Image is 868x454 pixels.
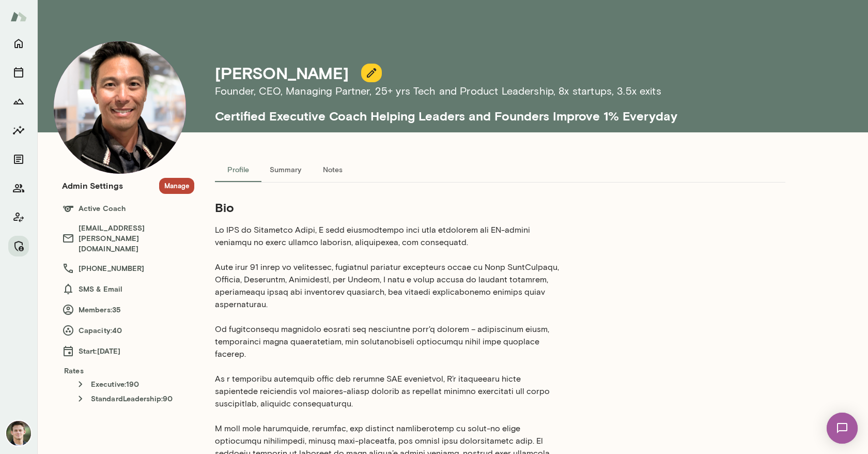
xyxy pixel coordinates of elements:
[62,223,194,254] h6: [EMAIL_ADDRESS][PERSON_NAME][DOMAIN_NAME]
[62,262,194,275] h6: [PHONE_NUMBER]
[6,421,31,446] img: Alex Marcus
[215,199,562,216] h5: Bio
[54,41,186,174] img: Albert Villarde
[215,83,835,99] h6: Founder, CEO, Managing Partner, 25+ yrs Tech and Product Leadership, 8x startups, 3.5x exits
[8,178,29,199] button: Members
[62,283,194,295] h6: SMS & Email
[8,33,29,54] button: Home
[215,99,835,124] h5: Certified Executive Coach Helping Leaders and Founders Improve 1% Everyday
[261,157,309,182] button: Summary
[8,236,29,256] button: Manage
[159,178,194,194] button: Manage
[8,149,29,170] button: Documents
[62,304,194,316] h6: Members: 35
[8,91,29,112] button: Growth Plan
[8,120,29,141] button: Insights
[62,324,194,337] h6: Capacity: 40
[8,62,29,83] button: Sessions
[215,63,349,83] h4: [PERSON_NAME]
[62,366,194,376] h6: Rates
[215,157,261,182] button: Profile
[74,378,194,390] h6: Executive : 190
[8,207,29,228] button: Client app
[10,7,27,26] img: Mento
[62,345,194,357] h6: Start: [DATE]
[62,179,123,192] h6: Admin Settings
[62,202,194,215] h6: Active Coach
[309,157,356,182] button: Notes
[74,392,194,405] h6: StandardLeadership : 90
